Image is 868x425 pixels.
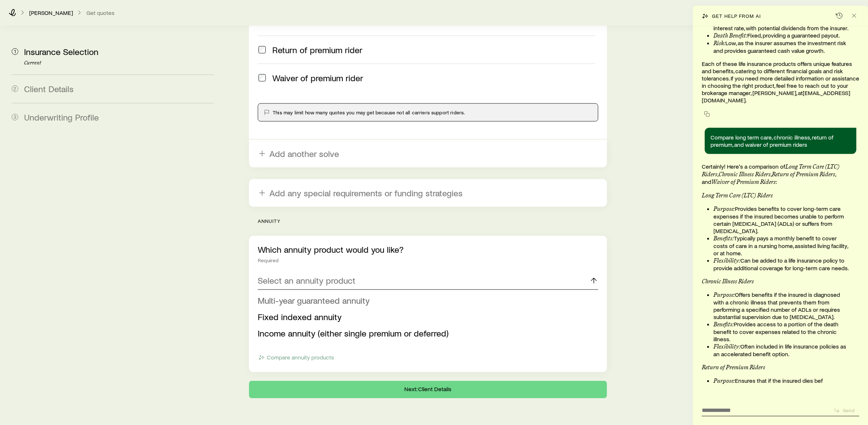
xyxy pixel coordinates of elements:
[713,257,851,272] li: Can be added to a life insurance policy to provide additional coverage for long-term care needs.
[86,9,115,16] button: Get quotes
[711,134,851,148] p: Compare long term care, chronic illness, return of premium, and waiver of premium riders
[713,32,851,39] li: Fixed, providing a guaranteed payout.
[249,140,607,168] button: Add another solve
[713,235,851,257] li: Typically pays a monthly benefit to cover costs of care in a nursing home, assisted living facili...
[713,32,747,39] strong: Death Benefit:
[258,245,598,255] p: Which annuity product would you like?
[702,163,859,186] p: Certainly! Here's a comparison of , , , and :
[258,74,266,82] input: Waiver of premium rider
[713,320,851,343] li: Provides access to a portion of the death benefit to cover expenses related to the chronic illness.
[713,377,735,384] strong: Purpose:
[258,295,370,306] span: Multi-year guaranteed annuity
[12,48,18,55] span: 1
[702,364,765,371] strong: Return of Premium Riders
[258,258,598,264] div: Required
[702,278,754,285] strong: Chronic Illness Riders
[258,328,448,339] span: Income annuity (either single premium or deferred)
[713,291,851,320] li: Offers benefits if the insured is diagnosed with a chronic illness that prevents them from perfor...
[713,321,734,328] strong: Benefits:
[249,179,607,207] button: Add any special requirements or funding strategies
[24,83,74,94] span: Client Details
[258,326,594,342] li: Income annuity (either single premium or deferred)
[713,205,851,235] li: Provides benefits to cover long-term care expenses if the insured becomes unable to perform certa...
[702,192,773,199] strong: Long Term Care (LTC) Riders
[24,46,98,57] span: Insurance Selection
[258,219,607,224] p: annuity
[702,89,850,103] a: [EMAIL_ADDRESS][DOMAIN_NAME]
[258,293,594,309] li: Multi-year guaranteed annuity
[713,343,740,350] strong: Flexibility:
[258,312,342,322] span: Fixed indexed annuity
[24,60,214,66] p: Current
[711,178,776,185] strong: Waiver of Premium Riders
[713,291,735,298] strong: Purpose:
[258,354,334,362] button: Compare annuity products
[772,171,835,178] strong: Return of Premium Riders
[264,110,592,115] div: This may limit how many quotes you may get because not all carriers support riders.
[831,406,859,415] button: Send
[713,257,740,264] strong: Flexibility:
[12,114,18,121] span: 3
[849,11,859,21] button: Close
[713,377,851,385] li: Ensures that if the insured dies bef
[843,408,855,413] p: Send
[713,39,851,54] li: Low, as the insurer assumes the investment risk and provides guaranteed cash value growth.
[258,46,266,54] input: Return of premium rider
[12,86,18,92] span: 2
[29,9,73,16] p: [PERSON_NAME]
[713,40,725,47] strong: Risk:
[712,13,761,19] p: Get help from AI
[272,73,363,83] span: Waiver of premium rider
[24,112,99,122] span: Underwriting Profile
[702,60,859,104] p: Each of these life insurance products offers unique features and benefits, catering to different ...
[713,235,734,242] strong: Benefits:
[258,276,355,286] p: Select an annuity product
[258,309,594,326] li: Fixed indexed annuity
[249,381,607,398] button: Next: Client Details
[713,205,735,212] strong: Purpose:
[272,45,362,55] span: Return of premium rider
[719,171,771,178] strong: Chronic Illness Riders
[713,343,851,358] li: Often included in life insurance policies as an accelerated benefit option.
